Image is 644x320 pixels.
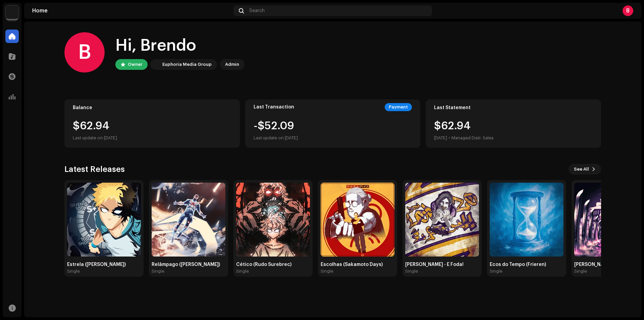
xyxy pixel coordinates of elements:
div: Euphoria Media Group [162,60,212,68]
div: Hi, Brendo [115,35,245,56]
div: Relâmpago ([PERSON_NAME]) [152,262,225,267]
div: Ecos do Tempo (Frieren) [490,262,563,267]
h3: Latest Releases [64,164,125,175]
button: See All [569,164,601,175]
div: [DATE] [434,134,447,142]
div: [PERSON_NAME] - É Foda! [405,262,479,267]
re-o-card-value: Balance [64,99,240,148]
div: Single [321,269,333,274]
div: • [448,134,450,142]
div: Single [152,269,164,274]
div: Single [405,269,418,274]
div: B [64,32,105,73]
div: Cético (Rudo Surebrec) [236,262,310,267]
span: Search [249,8,265,13]
div: Single [490,269,502,274]
img: c77eb689-d610-49e7-8e1f-c63567f604a2 [152,183,225,257]
div: Home [32,8,231,13]
re-o-card-value: Last Statement [426,99,601,148]
span: See All [574,163,589,176]
div: Single [67,269,80,274]
div: Payment [385,103,412,111]
img: 847517d8-fed8-45f3-9be8-87c431d9500a [67,183,141,257]
div: Owner [128,60,142,68]
div: Last update on [DATE] [254,134,298,142]
div: Managed Distr. Sales [451,134,494,142]
div: Admin [225,60,239,68]
img: c16f16d1-b103-48f8-9cb8-389c09ddfaba [321,183,394,257]
div: Estrela ([PERSON_NAME]) [67,262,141,267]
img: de0d2825-999c-4937-b35a-9adca56ee094 [5,5,19,19]
img: 09eba40c-94b9-42c9-9f8b-007d3b3db50c [490,183,563,257]
img: de0d2825-999c-4937-b35a-9adca56ee094 [152,60,160,68]
div: B [623,5,633,16]
div: Last update on [DATE] [73,134,231,142]
div: Balance [73,105,231,110]
div: Last Transaction [254,104,294,110]
img: c8f8c3f5-90f7-4066-8054-73ab5f795891 [405,183,479,257]
img: 76e7bed7-cc0e-44fe-8761-32815081ec14 [236,183,310,257]
div: Escolhas (Sakamoto Days) [321,262,394,267]
div: Single [236,269,249,274]
div: Last Statement [434,105,593,110]
div: Single [574,269,587,274]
